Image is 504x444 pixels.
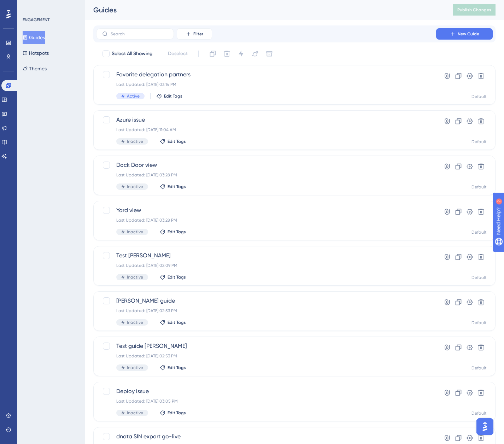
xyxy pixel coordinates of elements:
[116,387,416,396] span: Deploy issue
[458,31,479,37] span: New Guide
[168,229,186,235] span: Edit Tags
[23,31,45,44] button: Guides
[457,7,491,13] span: Publish Changes
[160,320,186,325] button: Edit Tags
[127,229,143,235] span: Inactive
[160,229,186,235] button: Edit Tags
[168,274,186,280] span: Edit Tags
[127,320,143,325] span: Inactive
[471,410,487,416] div: Default
[116,308,416,314] div: Last Updated: [DATE] 02:53 PM
[471,139,487,145] div: Default
[116,116,416,124] span: Azure issue
[127,274,143,280] span: Inactive
[162,47,194,60] button: Deselect
[474,416,496,437] iframe: UserGuiding AI Assistant Launcher
[116,172,416,178] div: Last Updated: [DATE] 03:28 PM
[160,410,186,416] button: Edit Tags
[160,274,186,280] button: Edit Tags
[160,184,186,189] button: Edit Tags
[127,410,143,416] span: Inactive
[160,139,186,144] button: Edit Tags
[116,251,416,260] span: Test [PERSON_NAME]
[127,184,143,189] span: Inactive
[471,229,487,235] div: Default
[168,184,186,189] span: Edit Tags
[127,93,140,99] span: Active
[111,31,168,36] input: Search
[23,17,49,23] div: ENGAGEMENT
[127,365,143,370] span: Inactive
[23,47,49,59] button: Hotspots
[471,94,487,99] div: Default
[471,184,487,190] div: Default
[168,365,186,370] span: Edit Tags
[116,206,416,215] span: Yard view
[168,49,188,58] span: Deselect
[112,49,153,58] span: Select All Showing
[127,139,143,144] span: Inactive
[156,93,182,99] button: Edit Tags
[116,432,416,441] span: dnata SIN export go-live
[116,217,416,223] div: Last Updated: [DATE] 03:28 PM
[116,127,416,133] div: Last Updated: [DATE] 11:04 AM
[168,139,186,144] span: Edit Tags
[116,342,416,350] span: Test guide [PERSON_NAME]
[23,62,47,75] button: Themes
[17,2,44,10] span: Need Help?
[160,365,186,370] button: Edit Tags
[471,275,487,280] div: Default
[471,320,487,326] div: Default
[164,93,182,99] span: Edit Tags
[93,5,435,15] div: Guides
[193,31,203,37] span: Filter
[116,161,416,169] span: Dock Door view
[177,28,212,40] button: Filter
[471,365,487,371] div: Default
[168,410,186,416] span: Edit Tags
[453,4,496,16] button: Publish Changes
[436,28,493,40] button: New Guide
[116,297,416,305] span: [PERSON_NAME] guide
[116,263,416,268] div: Last Updated: [DATE] 02:09 PM
[116,70,416,79] span: Favorite delegation partners
[49,4,51,9] div: 2
[116,82,416,87] div: Last Updated: [DATE] 03:14 PM
[116,353,416,359] div: Last Updated: [DATE] 02:53 PM
[116,398,416,404] div: Last Updated: [DATE] 03:05 PM
[168,320,186,325] span: Edit Tags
